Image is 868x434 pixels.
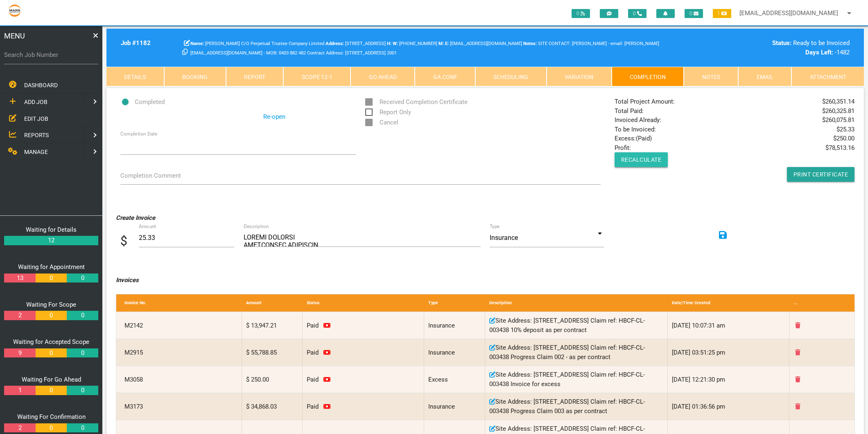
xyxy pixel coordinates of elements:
div: Insurance [424,339,485,366]
a: Attachment [791,67,864,86]
div: ... [789,294,850,312]
span: [STREET_ADDRESS] [325,41,386,46]
span: Received Completion Certificate [365,97,468,107]
b: H: [387,41,391,46]
div: Type [424,294,485,312]
div: [DATE] 01:36:56 pm [668,393,789,420]
span: 0 [572,9,590,18]
a: 12 [4,236,98,245]
a: Completion [612,67,684,86]
div: M2142 [120,312,242,339]
div: Date/Time Created [668,294,789,312]
span: ADD JOB [24,99,47,105]
span: DASHBOARD [24,82,58,88]
a: 0 [67,274,98,283]
div: Site Address: [STREET_ADDRESS] Claim ref: HBCF-CL-003438 Invoice for excess [485,366,668,393]
a: 0 [67,311,98,320]
a: Waiting For Go Ahead [22,376,81,383]
a: Click to remove payment [323,322,330,329]
label: Amount [139,223,215,230]
a: Scheduling [475,67,547,86]
textarea: LOREMI DOLORSI AMETCONSEC ADIPISCIN ELI-4660-9174 - 18/8/64 - Seddoeius temporin utlab etdolorema... [244,228,481,247]
label: Search Job Number [4,50,98,60]
a: Notes [684,67,738,86]
i: Invoices [116,276,139,284]
a: 9 [4,348,35,358]
a: 0 [36,348,67,358]
label: Description [244,223,269,230]
span: Invoice paid on 20/08/2021 [307,322,319,329]
span: Report Only [365,107,411,118]
a: Click here copy customer information. [182,49,188,56]
a: 1 [4,386,35,395]
a: Click to remove payment [323,349,330,356]
a: 0 [67,423,98,433]
a: Click to remove payment [323,376,330,383]
div: Site Address: [STREET_ADDRESS] Claim ref: HBCF-CL-003438 10% deposit as per contract [485,312,668,339]
b: Name: [190,41,204,46]
div: Status [303,294,424,312]
div: [DATE] 10:07:31 am [668,312,789,339]
a: Click to Save. [719,228,727,242]
div: [DATE] 12:21:30 pm [668,366,789,393]
label: Completion Date [120,130,157,138]
span: [EMAIL_ADDRESS][DOMAIN_NAME] [445,41,522,46]
b: W: [393,41,398,46]
a: Waiting for Appointment [18,263,85,271]
img: s3file [8,4,21,17]
span: REPORTS [24,132,49,138]
div: Site Address: [STREET_ADDRESS] Claim ref: HBCF-CL-003438 Progress Claim 003 as per contract [485,393,668,420]
a: Booking [164,67,226,86]
b: Address: [325,41,344,46]
a: Variation [547,67,612,86]
a: Waiting For Scope [26,301,76,308]
a: 0 [36,274,67,283]
span: Cancel [365,118,398,128]
a: Details [106,67,164,86]
a: Waiting For Confirmation [17,413,86,420]
a: Report [226,67,284,86]
a: 0 [36,423,67,433]
a: Click to remove payment [323,403,330,410]
div: $ 34,868.03 [242,393,303,420]
a: 0 [36,311,67,320]
div: Insurance [424,393,485,420]
div: $ 250.00 [242,366,303,393]
span: Invoice paid on 07/03/2022 [307,376,319,383]
span: 0 [628,9,646,18]
span: [PERSON_NAME] C/O Perpetual Trustee Company Limited [190,41,324,46]
span: EDIT JOB [24,115,48,122]
span: $ 260,075.81 [822,115,854,125]
div: $ 55,788.85 [242,339,303,366]
span: MANAGE [24,149,48,155]
b: Days Left: [805,49,833,56]
label: Type [490,223,500,230]
div: M3173 [120,393,242,420]
b: Status: [772,39,791,47]
div: Excess [424,366,485,393]
button: Recalculate [615,152,668,167]
div: M2915 [120,339,242,366]
span: $ 260,325.81 [822,106,854,116]
a: Scope 12-1 [283,67,350,86]
span: $ 260,351.14 [822,97,854,106]
div: Total Project Amount: Total Paid: Invoiced Already: To be Invoiced: Excess: ( Paid ) Profit: [610,97,859,182]
a: Re-open [263,112,285,122]
span: $ 250.00 [833,134,854,143]
a: Go Ahead [350,67,415,86]
div: Insurance [424,312,485,339]
label: Completion Comment [120,171,181,181]
a: Waiting for Details [26,226,77,233]
span: [PHONE_NUMBER] [393,41,437,46]
span: $ 25.33 [836,125,854,134]
a: 13 [4,274,35,283]
a: 2 [4,423,35,433]
div: Site Address: [STREET_ADDRESS] Claim ref: HBCF-CL-003438 Progress Claim 002 - as per contract [485,339,668,366]
div: Invoice No. [120,294,242,312]
b: Job # 1182 [121,39,151,47]
b: E: [445,41,449,46]
a: 0 [67,348,98,358]
span: 0 [685,9,703,18]
div: [DATE] 03:51:25 pm [668,339,789,366]
span: Invoice paid on 04/02/2022 [307,349,319,356]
